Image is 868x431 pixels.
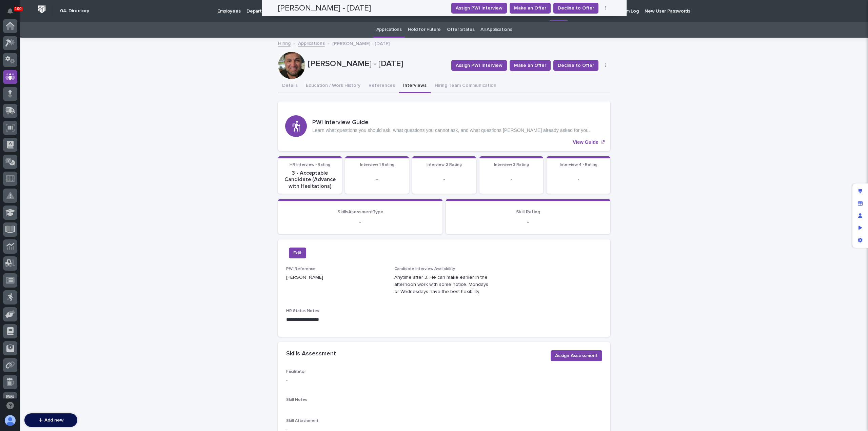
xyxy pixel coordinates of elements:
[551,176,606,183] p: -
[447,22,474,38] a: Offer Status
[560,163,597,167] span: Interview 4 - Rating
[282,170,338,190] p: 3 - Acceptable Candidate (Advance with Hesitations)
[573,139,598,145] p: View Guide
[854,222,866,234] div: Preview as
[558,62,594,69] span: Decline to Offer
[60,8,89,14] h2: 04. Directory
[394,274,494,295] p: Anytime after 3. He can make earlier in the afternoon work with some notice. Mondays or Wednesday...
[555,352,598,359] span: Assign Assessment
[349,176,405,183] p: -
[3,413,17,428] button: users-avatar
[854,234,866,246] div: App settings
[510,60,551,71] button: Make an Offer
[484,176,539,183] p: -
[3,4,17,18] button: Notifications
[286,419,318,423] span: Skill Attachment
[15,6,22,11] p: 100
[376,22,402,38] a: Applications
[278,39,291,47] a: Hiring
[514,62,546,69] span: Make an Offer
[454,218,602,226] p: -
[360,163,394,167] span: Interview 1 Rating
[416,176,472,183] p: -
[399,79,431,93] button: Interviews
[8,8,17,19] div: Notifications100
[3,398,17,413] button: Open support chat
[516,210,540,214] span: Skill Rating
[286,309,319,313] span: HR Status Notes
[854,210,866,222] div: Manage users
[286,350,336,358] h2: Skills Assessment
[293,250,302,256] span: Edit
[553,60,598,71] button: Decline to Offer
[494,163,529,167] span: Interview 3 Rating
[408,22,441,38] a: Hold for Future
[290,163,330,167] span: HR Interview - Rating
[286,370,306,374] span: Facilitator
[289,248,306,258] button: Edit
[298,39,325,47] a: Applications
[286,218,434,226] p: -
[312,128,590,133] p: Learn what questions you should ask, what questions you cannot ask, and what questions [PERSON_NA...
[854,197,866,210] div: Manage fields and data
[337,210,383,214] span: SkillsAsessmentType
[312,119,590,126] h3: PWI Interview Guide
[451,60,507,71] button: Assign PWI Interview
[364,79,399,93] button: References
[431,79,500,93] button: Hiring Team Communication
[394,267,455,271] span: Candidate Interview Availability
[308,59,446,69] p: [PERSON_NAME] - [DATE]
[24,413,77,427] button: Add new
[551,350,602,361] button: Assign Assessment
[278,79,302,93] button: Details
[286,377,386,384] p: -
[286,398,307,402] span: Skill Notes
[36,3,48,16] img: Workspace Logo
[480,22,512,38] a: All Applications
[286,274,386,281] p: [PERSON_NAME]
[456,62,502,69] span: Assign PWI Interview
[854,185,866,197] div: Edit layout
[278,101,610,151] a: View Guide
[302,79,364,93] button: Education / Work History
[427,163,462,167] span: Interview 2 Rating
[286,267,316,271] span: PWI Reference
[332,39,390,47] p: [PERSON_NAME] - [DATE]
